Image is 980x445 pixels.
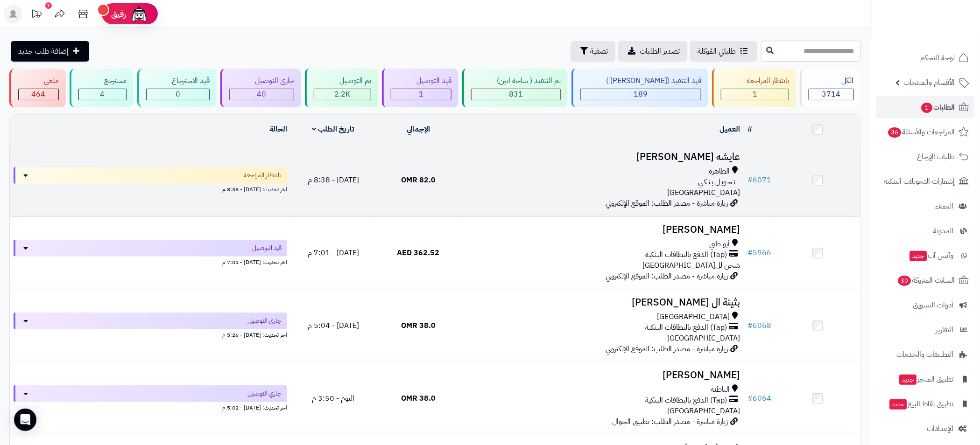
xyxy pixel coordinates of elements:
a: مسترجع 4 [68,69,135,107]
a: قيد التوصيل 1 [380,69,460,107]
div: 2184 [314,89,371,100]
a: طلباتي المُوكلة [690,41,757,62]
div: 0 [147,89,209,100]
span: قيد التوصيل [252,243,282,253]
span: 362.52 AED [397,247,440,258]
a: المراجعات والأسئلة36 [876,121,974,143]
span: التقارير [936,323,954,336]
a: تحديثات المنصة [25,5,48,26]
div: 189 [581,89,701,100]
a: تم التنفيذ ( ساحة اتين) 831 [460,69,570,107]
a: إشعارات التحويلات البنكية [876,170,974,193]
a: العملاء [876,195,974,217]
a: العميل [720,124,740,135]
div: مسترجع [78,76,127,86]
span: زيارة مباشرة - مصدر الطلب: الموقع الإلكتروني [606,198,728,209]
a: قيد الاسترجاع 0 [135,69,219,107]
span: التطبيقات والخدمات [897,348,954,361]
a: ملغي 464 [7,69,68,107]
div: اخر تحديث: [DATE] - 8:38 م [14,184,287,194]
div: جاري التوصيل [229,76,294,86]
img: logo-2.png [917,7,971,27]
span: المراجعات والأسئلة [888,125,955,139]
a: طلبات الإرجاع [876,146,974,168]
div: اخر تحديث: [DATE] - 5:26 م [14,329,287,339]
span: 4 [100,89,105,100]
div: 831 [472,89,560,100]
span: 82.0 OMR [401,174,436,186]
a: #6068 [748,320,772,331]
span: جديد [910,251,927,261]
span: شحن لل[GEOGRAPHIC_DATA] [643,260,740,271]
span: رفيق [111,8,126,20]
a: تم التوصيل 2.2K [303,69,380,107]
span: لوحة التحكم [921,51,955,64]
span: # [748,174,753,186]
h3: عايشه [PERSON_NAME] [465,152,740,162]
span: تـحـويـل بـنـكـي [698,177,736,188]
a: قيد التنفيذ ([PERSON_NAME] ) 189 [570,69,710,107]
span: إشعارات التحويلات البنكية [884,175,955,188]
div: اخر تحديث: [DATE] - 7:01 م [14,257,287,266]
span: 0 [176,89,180,100]
div: قيد التنفيذ ([PERSON_NAME] ) [580,76,701,86]
span: 1 [419,89,423,100]
span: زيارة مباشرة - مصدر الطلب: الموقع الإلكتروني [606,271,728,282]
span: المدونة [933,224,954,237]
a: أدوات التسويق [876,294,974,316]
span: وآتس آب [909,249,954,262]
a: لوحة التحكم [876,47,974,69]
h3: [PERSON_NAME] [465,224,740,235]
a: الكل3714 [798,69,863,107]
span: زيارة مباشرة - مصدر الطلب: تطبيق الجوال [613,416,728,427]
div: 464 [19,89,58,100]
span: تصفية [590,46,608,57]
span: الطلبات [921,101,955,114]
a: وآتس آبجديد [876,244,974,267]
span: [GEOGRAPHIC_DATA] [657,312,730,322]
span: العملاء [936,200,954,213]
span: السلات المتروكة [897,274,955,287]
span: الظاهرة [709,166,730,177]
span: 189 [634,89,648,100]
a: تطبيق المتجرجديد [876,368,974,390]
span: تطبيق المتجر [899,373,954,386]
span: (Tap) الدفع بالبطاقات البنكية [646,250,727,260]
div: تم التوصيل [314,76,371,86]
span: طلباتي المُوكلة [698,46,736,57]
span: إضافة طلب جديد [18,46,69,57]
a: #5966 [748,247,772,258]
span: # [748,393,753,404]
div: تم التنفيذ ( ساحة اتين) [471,76,561,86]
a: إضافة طلب جديد [11,41,89,62]
span: اليوم - 3:50 م [312,393,354,404]
span: [GEOGRAPHIC_DATA] [668,187,740,198]
span: 2.2K [335,89,351,100]
span: (Tap) الدفع بالبطاقات البنكية [646,395,727,406]
span: # [748,247,753,258]
a: الحالة [269,124,287,135]
span: 40 [257,89,267,100]
span: [GEOGRAPHIC_DATA] [668,405,740,417]
a: تاريخ الطلب [312,124,355,135]
div: Open Intercom Messenger [14,409,36,431]
span: بانتظار المراجعة [244,171,282,180]
span: 464 [32,89,46,100]
span: 38.0 OMR [401,393,436,404]
a: التطبيقات والخدمات [876,343,974,366]
span: 36 [888,127,902,138]
a: الإعدادات [876,417,974,440]
a: تصدير الطلبات [618,41,687,62]
h3: بثينة ال [PERSON_NAME] [465,297,740,308]
div: 1 [45,2,52,9]
span: [DATE] - 5:04 م [308,320,359,331]
span: 3714 [822,89,841,100]
span: أبو ظبي [710,239,730,250]
a: الطلبات1 [876,96,974,118]
span: 831 [509,89,523,100]
a: تطبيق نقاط البيعجديد [876,393,974,415]
span: الباطنة [711,384,730,395]
a: المدونة [876,220,974,242]
span: # [748,320,753,331]
span: الأقسام والمنتجات [904,76,955,89]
